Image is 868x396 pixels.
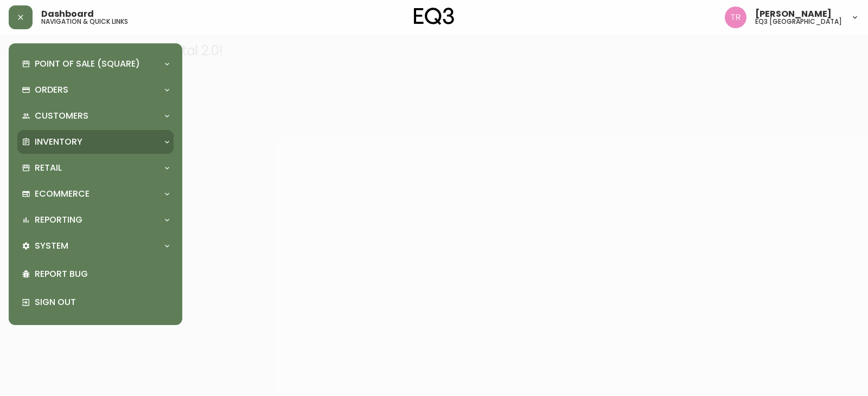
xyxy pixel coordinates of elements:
div: Ecommerce [17,182,174,206]
div: Retail [17,156,174,180]
div: Orders [17,78,174,102]
p: Orders [35,84,68,96]
div: Reporting [17,208,174,232]
div: Report Bug [17,260,174,288]
div: Point of Sale (Square) [17,52,174,76]
p: Reporting [35,214,82,226]
p: Retail [35,162,62,174]
p: Inventory [35,136,82,148]
div: Sign Out [17,288,174,316]
div: Inventory [17,130,174,154]
p: Sign Out [35,296,169,308]
span: Dashboard [41,10,94,18]
p: System [35,240,68,252]
span: [PERSON_NAME] [755,10,832,18]
p: Point of Sale (Square) [35,58,140,70]
h5: eq3 [GEOGRAPHIC_DATA] [755,18,842,25]
p: Customers [35,110,88,122]
p: Report Bug [35,268,169,280]
p: Ecommerce [35,188,90,200]
div: System [17,234,174,258]
img: 214b9049a7c64896e5c13e8f38ff7a87 [725,7,746,28]
div: Customers [17,104,174,128]
h5: navigation & quick links [41,18,128,25]
img: logo [414,8,454,25]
